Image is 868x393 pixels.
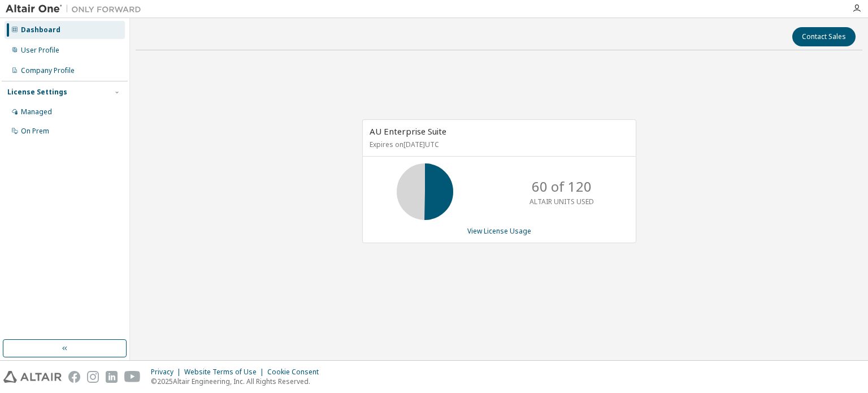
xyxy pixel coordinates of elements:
[151,368,184,377] div: Privacy
[151,377,325,386] p: © 2025 Altair Engineering, Inc. All Rights Reserved.
[370,140,626,149] p: Expires on [DATE] UTC
[530,197,594,206] p: ALTAIR UNITS USED
[792,27,856,46] button: Contact Sales
[6,3,147,15] img: Altair One
[184,368,267,377] div: Website Terms of Use
[124,371,141,383] img: youtube.svg
[21,46,59,55] div: User Profile
[267,368,325,377] div: Cookie Consent
[106,371,118,383] img: linkedin.svg
[21,66,75,75] div: Company Profile
[7,88,67,97] div: License Settings
[21,107,52,116] div: Managed
[532,177,592,196] p: 60 of 120
[87,371,99,383] img: instagram.svg
[370,126,446,137] span: AU Enterprise Suite
[3,371,62,383] img: altair_logo.svg
[21,127,49,136] div: On Prem
[467,226,531,236] a: View License Usage
[68,371,80,383] img: facebook.svg
[21,25,60,34] div: Dashboard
